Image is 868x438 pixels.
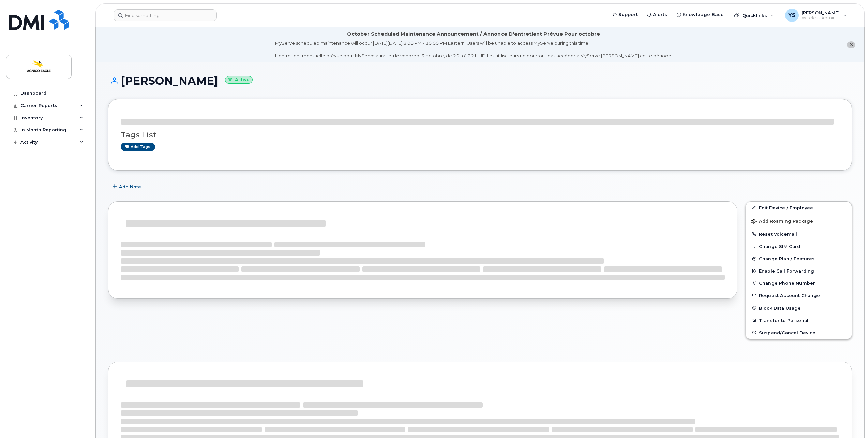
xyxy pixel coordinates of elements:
button: Add Note [108,181,147,193]
div: October Scheduled Maintenance Announcement / Annonce D'entretient Prévue Pour octobre [347,31,600,38]
button: Block Data Usage [746,302,852,314]
span: Suspend/Cancel Device [759,330,815,335]
h1: [PERSON_NAME] [108,75,852,87]
button: close notification [847,41,855,48]
span: Enable Call Forwarding [759,268,814,274]
button: Change Phone Number [746,277,852,289]
small: Active [225,76,253,84]
button: Add Roaming Package [746,214,852,228]
span: Change Plan / Features [759,256,815,261]
button: Request Account Change [746,289,852,302]
div: MyServe scheduled maintenance will occur [DATE][DATE] 8:00 PM - 10:00 PM Eastern. Users will be u... [275,40,672,59]
button: Change Plan / Features [746,252,852,265]
button: Transfer to Personal [746,314,852,326]
h3: Tags List [121,131,839,139]
a: Add tags [121,143,155,151]
span: Add Note [119,184,141,190]
a: Edit Device / Employee [746,202,852,214]
button: Reset Voicemail [746,228,852,240]
button: Suspend/Cancel Device [746,326,852,339]
button: Change SIM Card [746,240,852,252]
span: Add Roaming Package [751,219,813,225]
button: Enable Call Forwarding [746,265,852,277]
